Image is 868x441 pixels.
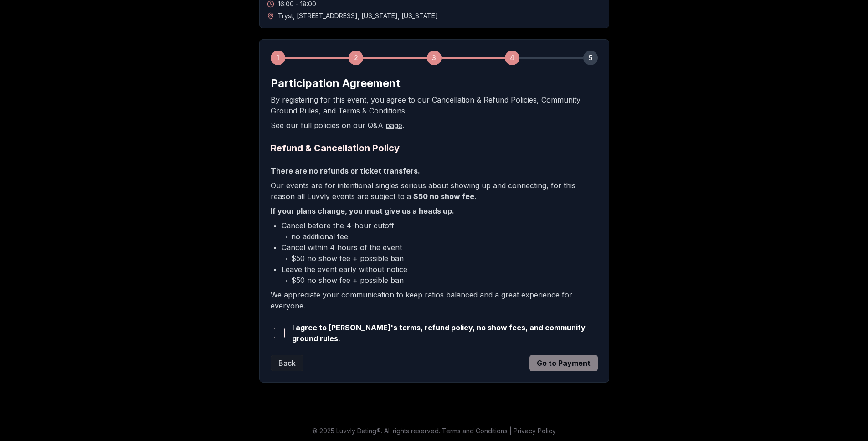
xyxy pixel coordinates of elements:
[271,180,598,202] p: Our events are for intentional singles serious about showing up and connecting, for this reason a...
[514,427,556,435] a: Privacy Policy
[583,51,598,65] div: 5
[413,192,474,201] b: $50 no show fee
[271,289,598,311] p: We appreciate your communication to keep ratios balanced and a great experience for everyone.
[282,242,598,264] li: Cancel within 4 hours of the event → $50 no show fee + possible ban
[442,427,508,435] a: Terms and Conditions
[432,95,537,104] a: Cancellation & Refund Policies
[271,94,598,116] p: By registering for this event, you agree to our , , and .
[282,220,598,242] li: Cancel before the 4-hour cutoff → no additional fee
[505,51,519,65] div: 4
[271,120,598,131] p: See our full policies on our Q&A .
[271,142,598,154] h2: Refund & Cancellation Policy
[271,165,598,176] p: There are no refunds or ticket transfers.
[509,427,512,435] span: |
[427,51,442,65] div: 3
[271,355,303,371] button: Back
[271,76,598,91] h2: Participation Agreement
[385,121,402,130] a: page
[292,322,598,344] span: I agree to [PERSON_NAME]'s terms, refund policy, no show fees, and community ground rules.
[278,11,438,21] span: Tryst , [STREET_ADDRESS] , [US_STATE] , [US_STATE]
[349,51,363,65] div: 2
[271,205,598,216] p: If your plans change, you must give us a heads up.
[338,106,405,115] a: Terms & Conditions
[271,51,285,65] div: 1
[282,264,598,286] li: Leave the event early without notice → $50 no show fee + possible ban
